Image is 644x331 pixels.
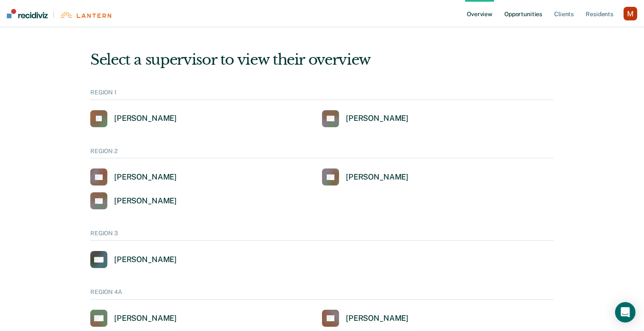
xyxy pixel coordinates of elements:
div: [PERSON_NAME] [346,314,408,323]
div: REGION 3 [90,230,554,241]
a: [PERSON_NAME] [322,110,408,127]
a: [PERSON_NAME] [322,168,408,185]
div: REGION 4A [90,288,554,300]
a: [PERSON_NAME] [90,310,177,327]
div: Select a supervisor to view their overview [90,51,554,68]
div: Open Intercom Messenger [615,302,635,322]
div: [PERSON_NAME] [114,314,177,323]
a: | [7,9,111,18]
img: Recidiviz [7,9,48,18]
img: Lantern [60,12,111,18]
a: [PERSON_NAME] [90,110,177,127]
div: [PERSON_NAME] [114,196,177,206]
div: [PERSON_NAME] [114,255,177,265]
a: [PERSON_NAME] [90,168,177,185]
div: [PERSON_NAME] [114,114,177,123]
div: [PERSON_NAME] [346,172,408,182]
a: [PERSON_NAME] [90,251,177,268]
div: REGION 2 [90,148,554,159]
span: | [48,11,60,18]
div: [PERSON_NAME] [114,172,177,182]
a: [PERSON_NAME] [90,192,177,209]
div: REGION 1 [90,89,554,100]
div: [PERSON_NAME] [346,114,408,123]
a: [PERSON_NAME] [322,310,408,327]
